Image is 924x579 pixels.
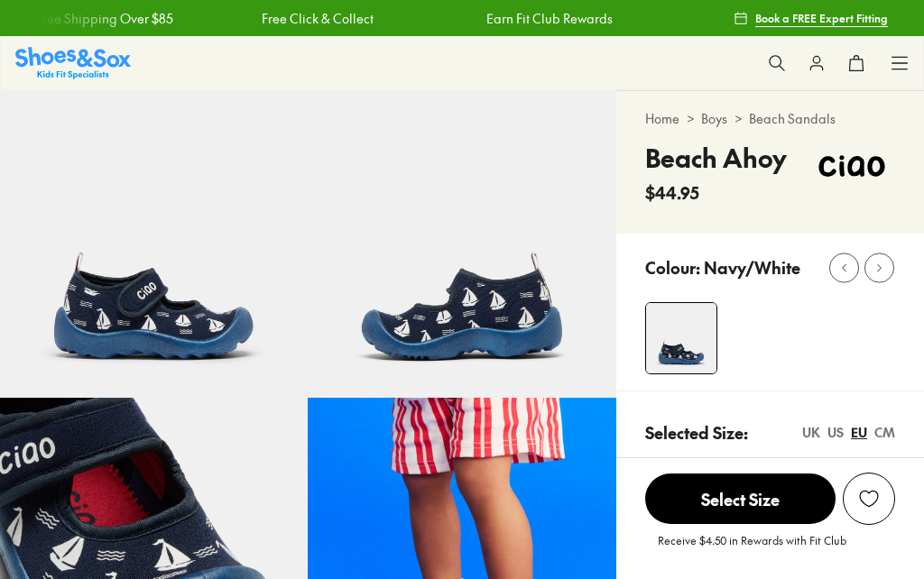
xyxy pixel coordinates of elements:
a: Boys [701,109,727,128]
div: US [827,423,844,442]
div: EU [851,423,867,442]
img: SNS_Logo_Responsive.svg [15,47,131,78]
div: UK [802,423,820,442]
img: 5-554469_1 [308,90,615,398]
a: Beach Sandals [749,109,836,128]
div: CM [874,423,895,442]
a: Book a FREE Expert Fitting [734,2,888,34]
a: Home [645,109,679,128]
p: Colour: [645,255,700,280]
p: Receive $4.50 in Rewards with Fit Club [658,532,846,565]
img: 4-554468_1 [646,303,716,373]
p: Navy/White [704,255,800,280]
span: Select Size [645,473,836,524]
span: $44.95 [645,180,699,205]
p: Selected Size: [645,420,748,445]
h4: Beach Ahoy [645,139,787,177]
a: Shoes & Sox [15,47,131,78]
span: Book a FREE Expert Fitting [755,10,888,26]
img: Vendor logo [808,139,895,193]
button: Add to Wishlist [843,473,895,525]
div: > > [645,109,895,128]
button: Select Size [645,473,836,525]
